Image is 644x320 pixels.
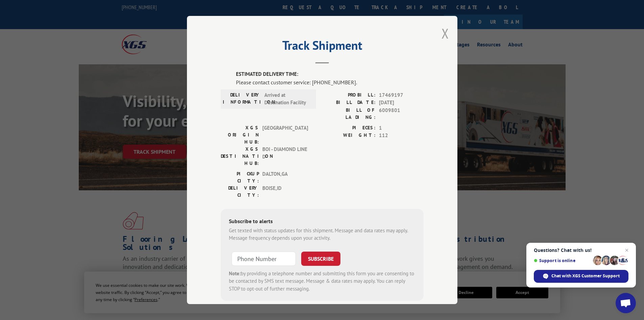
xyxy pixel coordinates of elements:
div: Chat with XGS Customer Support [534,270,628,283]
label: WEIGHT: [322,132,376,140]
button: SUBSCRIBE [301,252,340,266]
strong: Note: [229,270,241,277]
span: [DATE] [379,99,424,107]
span: BOISE , ID [262,185,308,199]
label: DELIVERY CITY: [221,185,259,199]
h2: Track Shipment [221,41,424,54]
label: PROBILL: [322,91,376,99]
div: Get texted with status updates for this shipment. Message and data rates may apply. Message frequ... [229,227,415,242]
span: DALTON , GA [262,170,308,185]
label: XGS ORIGIN HUB: [221,124,259,146]
label: DELIVERY INFORMATION: [223,91,261,107]
span: 112 [379,132,424,140]
div: Subscribe to alerts [229,217,415,227]
span: 17469197 [379,91,424,99]
div: by providing a telephone number and submitting this form you are consenting to be contacted by SM... [229,270,415,293]
label: BILL OF LADING: [322,107,376,121]
span: 1 [379,124,424,132]
div: Open chat [616,293,636,313]
label: BILL DATE: [322,99,376,107]
span: Arrived at Destination Facility [264,91,310,107]
span: BOI - DIAMOND LINE D [262,146,308,167]
label: XGS DESTINATION HUB: [221,146,259,167]
span: Questions? Chat with us! [534,248,628,253]
input: Phone Number [232,252,296,266]
label: PICKUP CITY: [221,170,259,185]
label: PIECES: [322,124,376,132]
span: Chat with XGS Customer Support [551,273,620,279]
span: [GEOGRAPHIC_DATA] [262,124,308,146]
div: Please contact customer service: [PHONE_NUMBER]. [236,78,424,86]
span: 6009801 [379,107,424,121]
span: Support is online [534,258,591,263]
button: Close modal [442,24,449,42]
label: ESTIMATED DELIVERY TIME: [236,70,424,78]
span: Close chat [623,246,631,254]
